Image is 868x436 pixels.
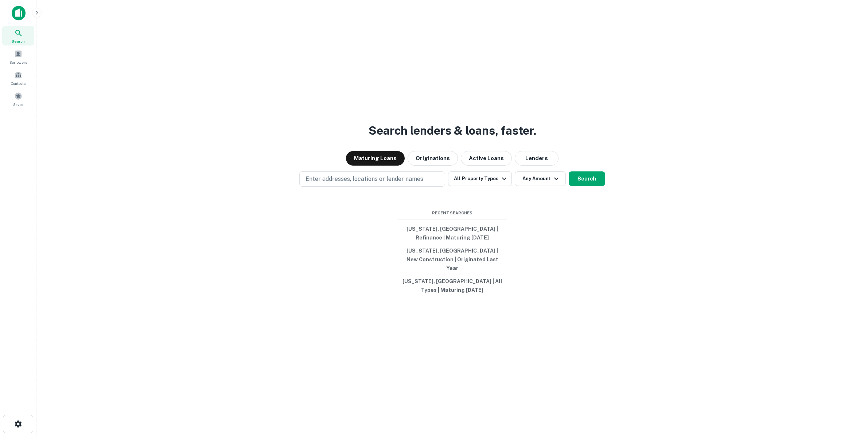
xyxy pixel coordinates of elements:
[299,171,445,187] button: Enter addresses, locations or lender names
[346,151,405,166] button: Maturing Loans
[461,151,512,166] button: Active Loans
[398,275,507,297] button: [US_STATE], [GEOGRAPHIC_DATA] | All Types | Maturing [DATE]
[569,171,605,186] button: Search
[398,210,507,216] span: Recent Searches
[369,122,536,139] h3: Search lenders & loans, faster.
[448,171,511,186] button: All Property Types
[9,59,27,65] span: Borrowers
[832,378,868,413] iframe: Chat Widget
[2,26,34,45] a: Search
[515,151,558,166] button: Lenders
[2,68,34,88] a: Contacts
[305,175,423,183] p: Enter addresses, locations or lender names
[13,102,24,107] span: Saved
[398,222,507,244] button: [US_STATE], [GEOGRAPHIC_DATA] | Refinance | Maturing [DATE]
[515,171,566,186] button: Any Amount
[12,38,25,44] span: Search
[408,151,458,166] button: Originations
[12,6,26,20] img: capitalize-icon.png
[11,80,26,86] span: Contacts
[398,244,507,275] button: [US_STATE], [GEOGRAPHIC_DATA] | New Construction | Originated Last Year
[2,89,34,109] a: Saved
[2,47,34,67] a: Borrowers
